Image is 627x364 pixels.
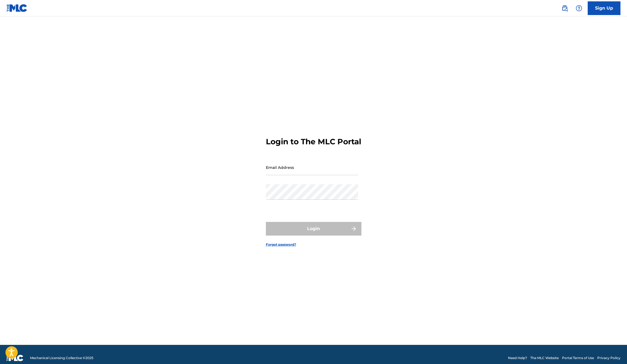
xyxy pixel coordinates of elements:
[597,356,620,360] a: Privacy Policy
[530,356,559,360] a: The MLC Website
[266,137,361,146] h3: Login to The MLC Portal
[266,242,296,247] a: Forgot password?
[561,5,568,11] img: search
[7,4,28,12] img: MLC Logo
[7,355,23,361] img: logo
[573,3,584,14] div: Help
[588,1,620,15] a: Sign Up
[30,356,93,360] span: Mechanical Licensing Collective © 2025
[562,356,594,360] a: Portal Terms of Use
[576,5,582,11] img: help
[508,356,527,360] a: Need Help?
[559,3,570,14] a: Public Search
